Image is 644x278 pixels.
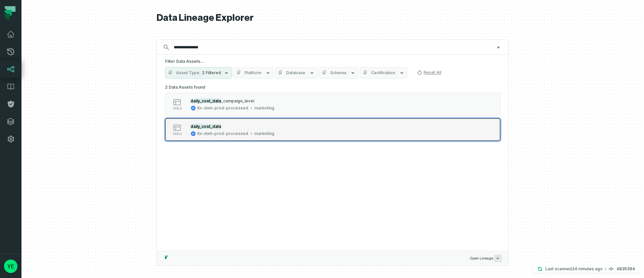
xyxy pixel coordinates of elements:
span: Asset Type [176,70,201,76]
span: Certification [371,70,395,76]
button: Clear search query [495,44,502,51]
button: Last scanned[DATE] 12:02:27 PM4835394 [533,265,639,273]
div: Suggestions [157,83,508,251]
span: Open Lineage [470,254,502,262]
div: ltx-dwh-prod-processed [197,131,248,136]
h5: Filter Data Assets... [165,59,500,64]
h1: Data Lineage Explorer [157,12,509,24]
button: tableltx-dwh-prod-processedmarketing [165,118,500,141]
span: Database [286,70,305,76]
button: Asset Type2 Filtered [165,67,232,79]
button: Reset All [414,67,444,78]
div: ltx-dwh-prod-processed [197,105,248,111]
button: Platform [233,67,274,79]
relative-time: Sep 14, 2025, 12:02 PM GMT+3 [572,266,603,271]
h4: 4835394 [616,267,635,271]
span: 2 Filtered [202,70,221,76]
span: table [172,107,182,110]
button: Schema [319,67,359,79]
div: marketing [254,105,274,111]
span: _campaign_level [221,98,254,103]
span: Platform [245,70,261,76]
button: Certification [360,67,408,79]
div: 2 Data Assets found [165,83,500,150]
button: Database [275,67,318,79]
img: avatar of yedidya [4,260,17,273]
mark: daily_cost_data [191,98,221,103]
span: Press ↵ to add a new Data Asset to the graph [494,254,502,262]
div: marketing [254,131,274,136]
span: Schema [330,70,346,76]
button: tableltx-dwh-prod-processedmarketing [165,93,500,115]
mark: daily_cost_data [191,124,221,129]
p: Last scanned [545,266,603,272]
span: table [172,132,182,136]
